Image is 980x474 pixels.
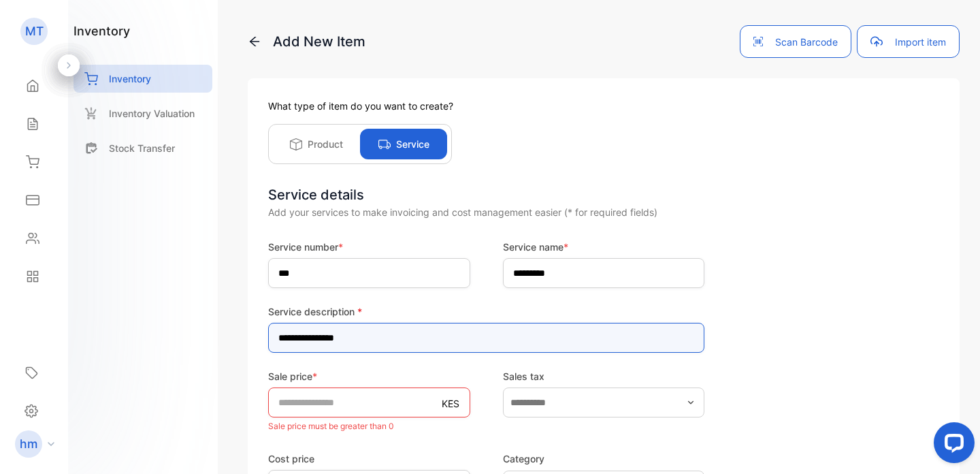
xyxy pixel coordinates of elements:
p: What type of item do you want to create? [268,99,939,113]
a: Inventory [73,65,212,93]
label: Sales tax [503,369,705,383]
h1: inventory [73,22,130,40]
button: Import item [857,25,960,58]
p: Inventory Valuation [109,106,195,121]
p: Inventory [109,72,151,86]
label: Service name [503,240,705,254]
p: Service [396,137,429,151]
p: Stock Transfer [109,141,175,155]
a: Stock Transfer [73,134,212,162]
p: MT [25,22,44,40]
label: Category [503,452,705,466]
button: Scan Barcode [740,25,851,58]
div: Add your services to make invoicing and cost management easier (* for required fields) [268,205,939,219]
label: Service description [268,304,704,319]
p: KES [442,396,459,411]
label: Cost price [268,452,470,466]
label: Service number [268,240,470,254]
p: Product [308,137,343,151]
p: Sale price must be greater than 0 [268,417,470,435]
a: Inventory Valuation [73,99,212,127]
iframe: LiveChat chat widget [923,417,980,474]
div: Service details [268,185,939,205]
p: hm [20,435,37,453]
p: Add New Item [248,31,365,52]
label: Sale price [268,369,470,383]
